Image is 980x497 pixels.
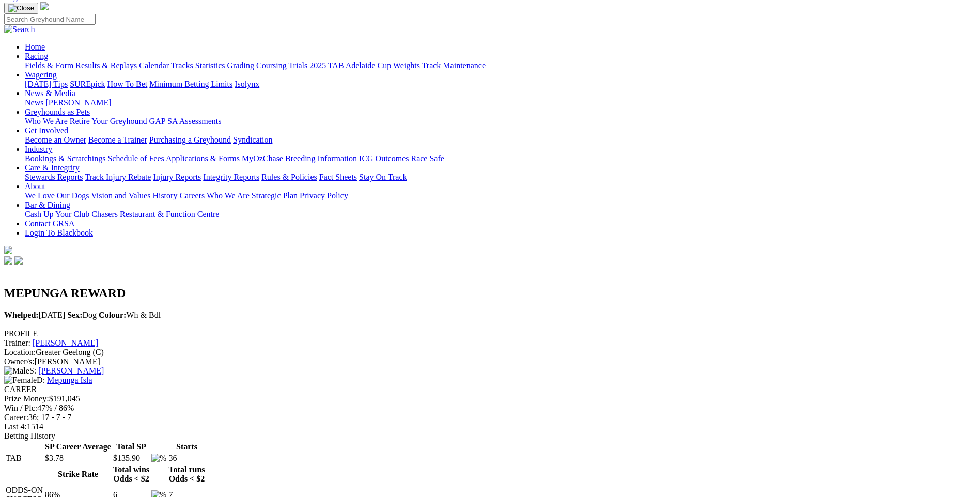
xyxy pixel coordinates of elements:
a: Racing [25,52,48,60]
span: Last 4: [4,422,27,431]
a: Who We Are [207,191,250,200]
a: Weights [393,61,420,70]
a: History [152,191,177,200]
td: $3.78 [44,453,112,463]
a: Careers [179,191,205,200]
a: Fields & Form [25,61,73,70]
a: Become an Owner [25,135,86,144]
input: Search [4,14,96,25]
th: Total runs Odds < $2 [168,464,205,484]
a: Trials [288,61,307,70]
a: Get Involved [25,126,68,135]
a: Home [25,42,45,51]
a: About [25,182,45,191]
img: Male [4,366,29,376]
b: Colour: [99,310,126,319]
a: Tracks [171,61,193,70]
img: facebook.svg [4,256,12,265]
th: Total SP [113,442,150,452]
a: How To Bet [107,80,148,88]
a: Breeding Information [285,154,357,163]
a: Purchasing a Greyhound [149,135,231,144]
a: [PERSON_NAME] [33,338,98,347]
td: TAB [5,453,43,463]
div: About [25,191,976,200]
img: logo-grsa-white.png [4,246,12,254]
a: Strategic Plan [252,191,298,200]
img: twitter.svg [14,256,23,265]
span: Trainer: [4,338,30,347]
a: Injury Reports [153,173,201,181]
a: Greyhounds as Pets [25,107,90,116]
td: $135.90 [113,453,150,463]
a: GAP SA Assessments [149,117,222,126]
span: Location: [4,348,36,356]
a: Integrity Reports [203,173,259,181]
a: Isolynx [235,80,259,88]
a: Fact Sheets [319,173,357,181]
div: Care & Integrity [25,173,976,182]
a: Results & Replays [75,61,137,70]
div: Wagering [25,80,976,89]
b: Whelped: [4,310,39,319]
div: Betting History [4,431,976,441]
img: logo-grsa-white.png [40,2,49,10]
a: Applications & Forms [166,154,240,163]
span: Prize Money: [4,394,49,403]
img: Close [8,4,34,12]
span: Wh & Bdl [99,310,161,319]
img: Female [4,376,37,385]
a: Minimum Betting Limits [149,80,232,88]
div: Greater Geelong (C) [4,348,976,357]
a: MyOzChase [242,154,283,163]
td: 36 [168,453,205,463]
img: % [151,454,166,463]
div: [PERSON_NAME] [4,357,976,366]
div: 47% / 86% [4,403,976,413]
a: Mepunga Isla [47,376,92,384]
div: Industry [25,154,976,163]
img: Search [4,25,35,34]
span: D: [4,376,45,384]
a: Track Maintenance [422,61,486,70]
a: Calendar [139,61,169,70]
div: 36; 17 - 7 - 7 [4,413,976,422]
a: Chasers Restaurant & Function Centre [91,210,219,219]
div: Greyhounds as Pets [25,117,976,126]
div: Get Involved [25,135,976,145]
b: Sex: [67,310,82,319]
a: Stewards Reports [25,173,83,181]
h2: MEPUNGA REWARD [4,286,976,300]
a: [PERSON_NAME] [45,98,111,107]
span: [DATE] [4,310,65,319]
th: Total wins Odds < $2 [113,464,150,484]
a: News [25,98,43,107]
div: CAREER [4,385,976,394]
a: Login To Blackbook [25,228,93,237]
a: Stay On Track [359,173,407,181]
a: Schedule of Fees [107,154,164,163]
a: Grading [227,61,254,70]
a: Privacy Policy [300,191,348,200]
a: Coursing [256,61,287,70]
span: Career: [4,413,28,422]
a: Care & Integrity [25,163,80,172]
div: PROFILE [4,329,976,338]
a: Retire Your Greyhound [70,117,147,126]
div: Racing [25,61,976,70]
div: $191,045 [4,394,976,403]
div: News & Media [25,98,976,107]
a: SUREpick [70,80,105,88]
a: Bookings & Scratchings [25,154,105,163]
div: 1514 [4,422,976,431]
a: Who We Are [25,117,68,126]
a: Industry [25,145,52,153]
a: Track Injury Rebate [85,173,151,181]
th: SP Career Average [44,442,112,452]
a: Vision and Values [91,191,150,200]
a: Cash Up Your Club [25,210,89,219]
a: Statistics [195,61,225,70]
a: Rules & Policies [261,173,317,181]
a: News & Media [25,89,75,98]
a: Wagering [25,70,57,79]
